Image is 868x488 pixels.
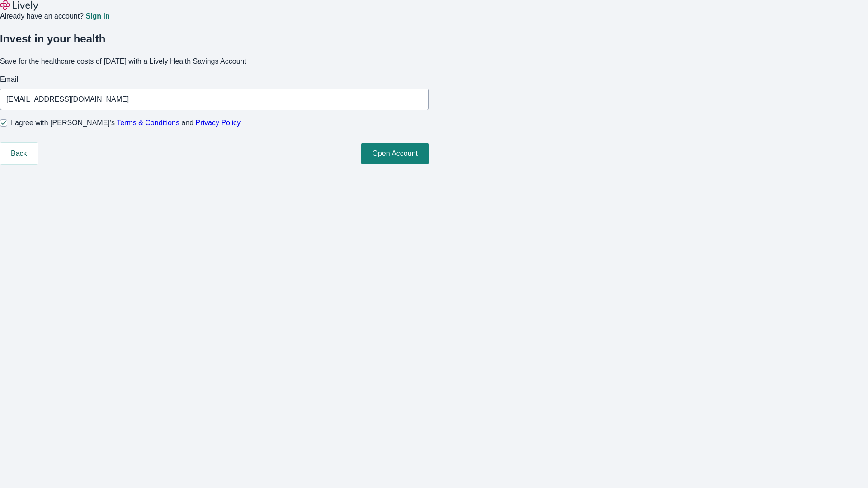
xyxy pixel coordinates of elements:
a: Privacy Policy [196,119,241,127]
a: Terms & Conditions [117,119,179,127]
button: Open Account [361,143,429,164]
span: I agree with [PERSON_NAME]’s and [11,117,241,128]
a: Sign in [85,13,109,20]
